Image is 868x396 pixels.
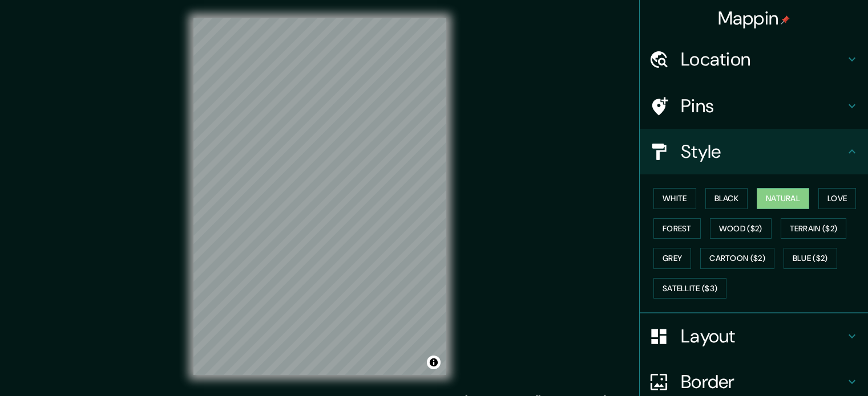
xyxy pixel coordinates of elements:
h4: Border [681,370,845,393]
img: pin-icon.png [781,15,790,25]
iframe: Help widget launcher [766,352,855,383]
button: Cartoon ($2) [700,248,774,269]
button: Black [705,188,748,209]
h4: Mappin [718,7,790,30]
div: Pins [640,83,868,129]
h4: Pins [681,95,845,117]
div: Location [640,36,868,82]
button: Terrain ($2) [781,218,847,239]
button: Satellite ($3) [653,278,726,299]
h4: Layout [681,325,845,348]
button: Toggle attribution [427,356,441,369]
button: Wood ($2) [710,218,772,239]
button: Forest [653,218,701,239]
h4: Style [681,140,845,163]
div: Style [640,129,868,174]
button: White [653,188,696,209]
button: Blue ($2) [784,248,837,269]
button: Grey [653,248,691,269]
canvas: Map [193,18,446,375]
div: Layout [640,313,868,359]
button: Natural [757,188,809,209]
h4: Location [681,48,845,71]
button: Love [818,188,856,209]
